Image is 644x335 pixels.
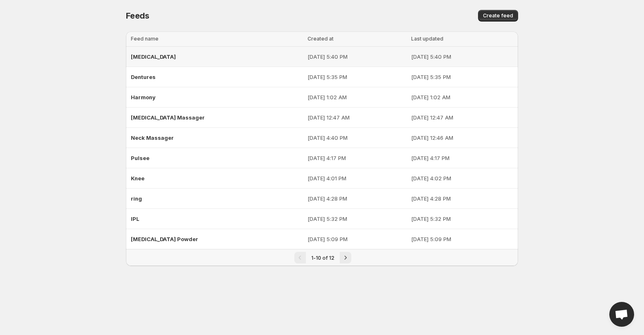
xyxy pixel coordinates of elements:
span: [MEDICAL_DATA] Massager [131,114,205,121]
button: Next [340,252,351,263]
p: [DATE] 5:09 PM [411,235,513,243]
p: [DATE] 1:02 AM [308,93,406,101]
span: Create feed [483,12,513,19]
p: [DATE] 5:35 PM [308,73,406,81]
p: [DATE] 5:09 PM [308,235,406,243]
span: Feeds [126,11,149,21]
span: Harmony [131,94,156,100]
p: [DATE] 12:46 AM [411,134,513,142]
p: [DATE] 4:28 PM [308,194,406,203]
p: [DATE] 5:40 PM [308,53,406,61]
p: [DATE] 5:35 PM [411,73,513,81]
p: [DATE] 4:28 PM [411,194,513,203]
span: [MEDICAL_DATA] [131,53,176,60]
p: [DATE] 4:17 PM [411,154,513,162]
span: IPL [131,215,139,222]
span: Created at [308,36,334,42]
span: Feed name [131,36,159,42]
span: Pulsee [131,155,149,161]
p: [DATE] 4:17 PM [308,154,406,162]
p: [DATE] 1:02 AM [411,93,513,101]
p: [DATE] 5:40 PM [411,53,513,61]
span: ring [131,195,142,202]
p: [DATE] 4:02 PM [411,174,513,182]
nav: Pagination [126,249,518,266]
span: Last updated [411,36,443,42]
a: Open chat [609,302,634,327]
p: [DATE] 12:47 AM [308,113,406,122]
p: [DATE] 5:32 PM [308,215,406,223]
span: 1-10 of 12 [311,255,334,261]
span: Neck Massager [131,134,174,141]
p: [DATE] 4:40 PM [308,134,406,142]
span: [MEDICAL_DATA] Powder [131,236,198,242]
button: Create feed [478,10,518,22]
span: Dentures [131,74,156,80]
p: [DATE] 4:01 PM [308,174,406,182]
span: Knee [131,175,144,182]
p: [DATE] 12:47 AM [411,113,513,122]
p: [DATE] 5:32 PM [411,215,513,223]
